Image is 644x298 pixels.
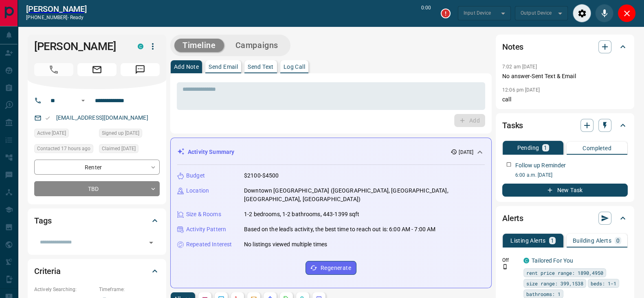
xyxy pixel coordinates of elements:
p: $2100-$4500 [244,171,279,180]
p: [PHONE_NUMBER] - [26,14,87,21]
div: Notes [502,37,628,57]
p: 12:06 pm [DATE] [502,87,540,93]
button: Regenerate [306,261,356,275]
span: Signed up [DATE] [102,129,139,137]
div: Audio Settings [573,4,591,22]
p: Building Alerts [573,238,611,243]
div: condos.ca [138,44,143,49]
a: Tailored For You [532,257,573,264]
p: Location [186,186,209,195]
button: Campaigns [227,39,286,52]
p: 7:02 am [DATE] [502,64,537,70]
p: Actively Searching: [34,286,95,293]
p: Repeated Interest [186,240,232,249]
p: Based on the lead's activity, the best time to reach out is: 6:00 AM - 7:00 AM [244,225,435,234]
p: No answer-Sent Text & Email [502,72,628,81]
a: [EMAIL_ADDRESS][DOMAIN_NAME] [56,114,148,121]
p: No listings viewed multiple times [244,240,327,249]
p: Send Text [248,64,274,70]
svg: Email Valid [45,115,51,121]
div: Renter [34,160,160,175]
p: Budget [186,171,205,180]
h2: Tags [34,214,51,227]
div: condos.ca [523,258,529,263]
button: Open [145,237,157,248]
div: Tags [34,211,160,230]
p: 1-2 bedrooms, 1-2 bathrooms, 443-1399 sqft [244,210,360,219]
div: Tue Oct 14 2025 [34,144,95,156]
div: Alerts [502,208,628,228]
button: Timeline [174,39,224,52]
h2: Criteria [34,265,61,278]
span: bathrooms: 1 [526,290,560,298]
p: Follow up Reminder [515,161,566,170]
h2: Notes [502,40,523,53]
div: Tasks [502,116,628,135]
div: Criteria [34,261,160,281]
button: Open [78,96,88,105]
p: Completed [582,145,611,151]
p: Timeframe: [99,286,160,293]
p: Add Note [174,64,199,70]
span: ready [70,15,84,20]
span: Email [77,63,116,76]
span: rent price range: 1890,4950 [526,269,603,277]
div: Close [618,4,636,22]
a: [PERSON_NAME] [26,4,87,14]
span: Message [121,63,160,76]
p: 0 [616,238,620,243]
p: Log Call [284,64,305,70]
p: 1 [544,145,547,151]
p: 0:00 [421,4,431,22]
h2: Alerts [502,212,523,225]
p: Send Email [209,64,238,70]
h1: [PERSON_NAME] [34,40,125,53]
p: [DATE] [459,149,473,156]
p: 6:00 a.m. [DATE] [515,171,628,179]
p: Pending [517,145,539,151]
p: Downtown [GEOGRAPHIC_DATA] ([GEOGRAPHIC_DATA], [GEOGRAPHIC_DATA], [GEOGRAPHIC_DATA], [GEOGRAPHIC_... [244,186,485,204]
p: Activity Pattern [186,225,226,234]
p: call [502,95,628,104]
div: Mon Oct 13 2025 [34,129,95,140]
p: Activity Summary [188,148,234,156]
span: Active [DATE] [37,129,66,137]
p: Off [502,256,519,264]
div: Wed Oct 23 2024 [99,129,160,140]
span: size range: 399,1538 [526,279,583,287]
span: Claimed [DATE] [102,145,136,153]
div: Mon Oct 13 2025 [99,144,160,156]
p: 1 [551,238,554,243]
span: Call [34,63,73,76]
svg: Push Notification Only [502,264,508,270]
p: Listing Alerts [510,238,546,243]
div: Mute [595,4,613,22]
div: TBD [34,181,160,196]
span: Contacted 17 hours ago [37,145,90,153]
h2: Tasks [502,119,523,132]
button: New Task [502,184,628,197]
span: beds: 1-1 [591,279,616,287]
p: Size & Rooms [186,210,221,219]
div: Activity Summary[DATE] [177,145,485,160]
